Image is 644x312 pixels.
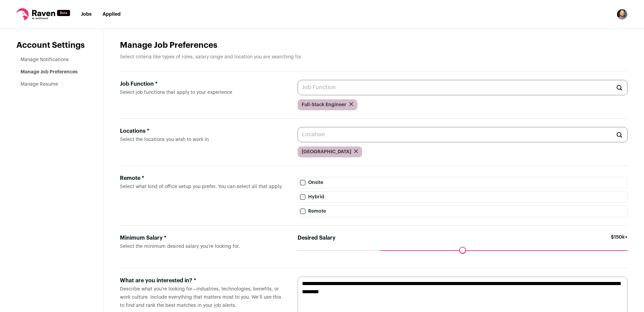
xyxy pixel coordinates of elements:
[120,90,232,95] span: Select job functions that apply to your experience
[120,184,283,189] span: Select what kind of office setup you prefer. You can select all that apply.
[81,12,92,17] a: Jobs
[298,234,335,242] label: Desired Salary
[120,174,287,182] div: Remote *
[120,54,628,60] p: Select criteria like types of roles, salary range and location you are searching for.
[120,127,287,135] div: Locations *
[120,80,287,88] div: Job Function *
[300,180,305,185] input: Onsite
[120,137,209,142] span: Select the locations you wish to work in
[617,9,628,20] img: 2814744-medium_jpg
[120,287,281,308] span: Describe what you’re looking for—industries, technologies, benefits, or work culture. Include eve...
[120,276,287,285] div: What are you interested in? *
[298,177,628,188] label: Onsite
[298,80,628,95] input: Job Function
[20,70,78,74] a: Manage Job Preferences
[16,40,87,51] header: Account Settings
[302,148,351,155] span: [GEOGRAPHIC_DATA]
[120,244,240,249] span: Select the minimum desired salary you’re looking for.
[300,209,305,214] input: Remote
[300,194,305,200] input: Hybrid
[298,127,628,142] input: Location
[20,57,69,62] a: Manage Notifications
[617,9,628,20] button: Open dropdown
[611,234,628,250] span: $150k+
[302,101,346,108] span: Full-Stack Engineer
[120,234,287,242] div: Minimum Salary *
[20,82,58,87] a: Manage Resume
[120,40,628,51] h1: Manage Job Preferences
[298,191,628,203] label: Hybrid
[102,12,121,17] a: Applied
[298,205,628,217] label: Remote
